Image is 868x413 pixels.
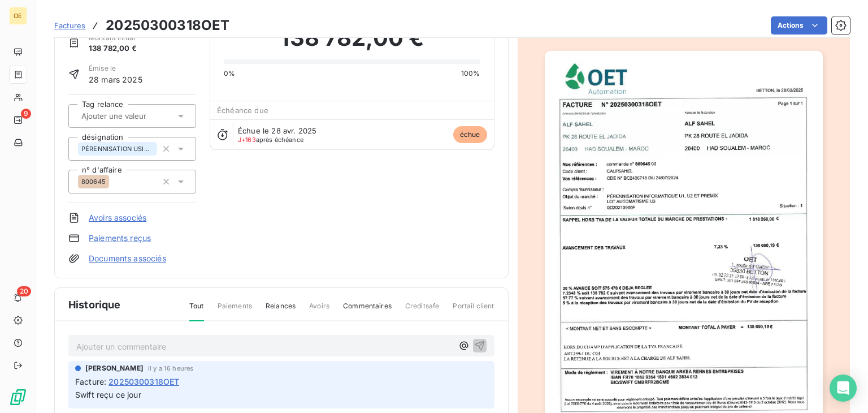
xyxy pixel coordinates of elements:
span: Échue le 28 avr. 2025 [238,126,316,135]
span: Facture : [75,376,106,388]
span: Échéance due [217,106,268,115]
span: 100% [461,68,480,79]
span: Émise le [89,63,142,74]
img: Logo LeanPay [9,388,27,406]
span: 20 [17,286,31,296]
span: Creditsafe [405,301,440,320]
span: échue [453,126,487,143]
a: Avoirs associés [89,212,146,223]
span: Historique [68,297,121,312]
div: OE [9,7,27,25]
span: [PERSON_NAME] [85,363,144,373]
a: Factures [54,20,85,31]
span: Montant initial [89,33,137,43]
span: J+163 [238,136,256,144]
span: 9 [21,109,31,119]
a: Paiements reçus [89,233,151,244]
h3: 20250300318OET [106,15,229,36]
span: Portail client [453,301,494,320]
input: Ajouter une valeur [80,111,194,121]
span: Paiements [218,301,252,320]
span: 138 782,00 € [280,21,424,55]
a: Documents associés [89,253,166,264]
span: après échéance [238,136,303,143]
span: Relances [266,301,296,320]
span: il y a 16 heures [148,365,193,372]
span: 0% [224,68,235,79]
span: Tout [189,301,204,321]
span: Factures [54,21,85,30]
div: Open Intercom Messenger [830,375,857,402]
span: Swift reçu ce jour [75,390,141,399]
span: 20250300318OET [108,376,179,388]
span: 138 782,00 € [89,43,137,54]
span: PÉRENNISATION USINES EXISTANTES [81,145,154,152]
span: Commentaires [343,301,392,320]
span: 28 mars 2025 [89,74,142,85]
span: Avoirs [309,301,329,320]
button: Actions [771,16,827,35]
span: 800645 [81,178,106,185]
